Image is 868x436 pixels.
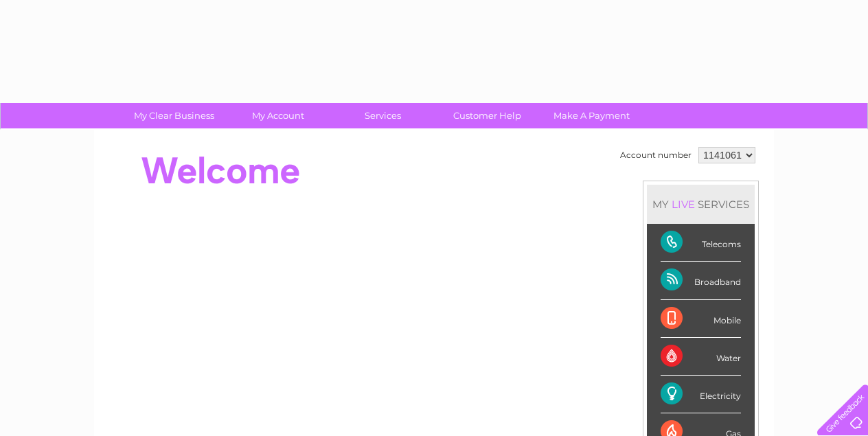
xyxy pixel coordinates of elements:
[222,103,335,128] a: My Account
[661,376,741,413] div: Electricity
[647,185,755,224] div: MY SERVICES
[661,338,741,376] div: Water
[661,262,741,299] div: Broadband
[661,224,741,262] div: Telecoms
[669,198,698,211] div: LIVE
[535,103,648,128] a: Make A Payment
[661,300,741,338] div: Mobile
[326,103,439,128] a: Services
[117,103,231,128] a: My Clear Business
[431,103,544,128] a: Customer Help
[617,144,695,167] td: Account number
